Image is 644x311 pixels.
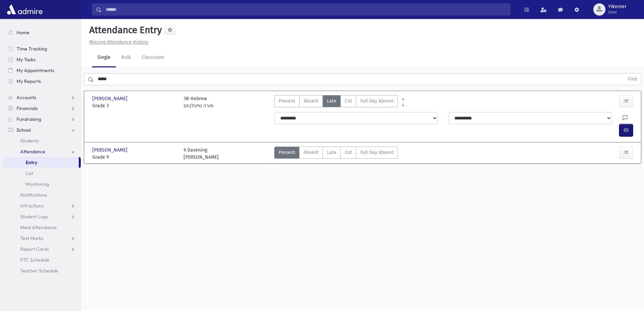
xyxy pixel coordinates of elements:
a: Accounts [3,92,81,103]
span: Cut [345,149,352,156]
span: Cut [345,97,352,105]
a: Report Cards [3,244,81,254]
span: My Tasks [17,57,35,63]
a: Notifications [3,190,81,200]
span: Attendance [20,149,45,155]
a: List [3,168,81,179]
a: Teacher Schedule [3,265,81,276]
span: Grade 9 [92,154,177,161]
div: 9 Davening [PERSON_NAME] [184,147,219,161]
span: Fundraising [17,116,41,122]
a: Student Logs [3,211,81,222]
span: Accounts [17,94,36,101]
span: My Appointments [17,67,54,73]
span: Teacher Schedule [20,268,58,274]
span: Late [327,97,336,105]
a: Missing Attendance History [87,39,148,45]
span: [PERSON_NAME] [92,95,129,102]
button: Find [624,73,641,85]
span: Monitoring [26,181,49,187]
span: Present [279,97,295,105]
a: My Reports [3,76,81,87]
span: Students [20,138,39,144]
span: Time Tracking [17,46,47,52]
a: Financials [3,103,81,114]
a: PTC Schedule [3,254,81,265]
img: AdmirePro [5,3,44,16]
span: Absent [304,149,318,156]
a: Infractions [3,200,81,211]
a: Monitoring [3,179,81,190]
span: PTC Schedule [20,257,49,263]
a: Bulk [116,48,136,67]
span: YWerner [608,4,626,9]
u: Missing Attendance History [89,39,148,45]
span: Report Cards [20,246,49,252]
a: My Appointments [3,65,81,76]
span: Grade 3 [92,102,177,109]
span: Test Marks [20,235,43,241]
span: Full Day Absent [360,149,393,156]
a: Home [3,27,81,38]
a: Single [92,48,116,67]
a: Meal Attendance [3,222,81,233]
span: Entry [26,159,37,165]
span: My Reports [17,78,41,84]
span: Infractions [20,203,44,209]
span: Student Logs [20,214,48,220]
div: AttTypes [274,95,398,109]
a: Time Tracking [3,43,81,54]
a: Test Marks [3,233,81,244]
span: Meal Attendance [20,224,57,230]
span: Financials [17,105,38,111]
a: Fundraising [3,114,81,125]
a: School [3,125,81,135]
span: Home [17,29,29,36]
a: Attendance [3,146,81,157]
a: Students [3,135,81,146]
span: Late [327,149,336,156]
span: School [17,127,31,133]
span: Absent [304,97,318,105]
a: My Tasks [3,54,81,65]
span: Full Day Absent [360,97,393,105]
span: User [608,9,626,15]
input: Search [102,3,510,16]
div: 3B Hebrew מורה טײטלבױם [184,95,214,109]
a: Classroom [136,48,170,67]
span: Present [279,149,295,156]
span: [PERSON_NAME] [92,147,129,154]
div: AttTypes [274,147,398,161]
a: Entry [3,157,79,168]
span: List [26,170,33,176]
h5: Attendance Entry [87,24,162,36]
span: Notifications [20,192,47,198]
